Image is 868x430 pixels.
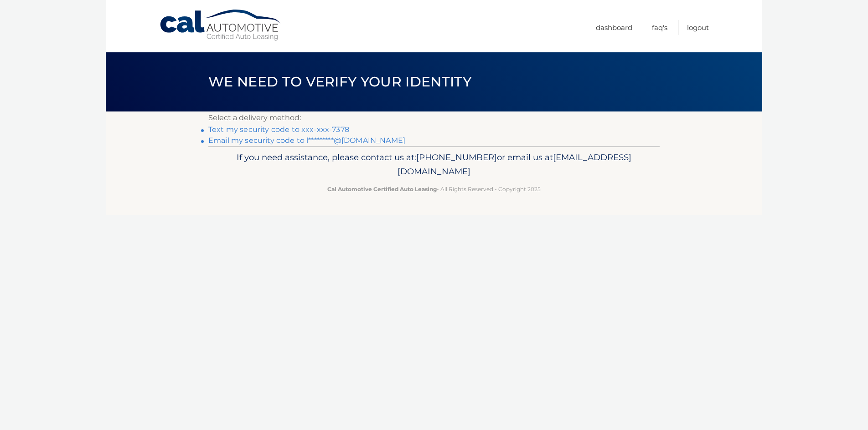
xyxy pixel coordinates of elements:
[652,20,667,35] a: FAQ's
[208,73,471,90] span: We need to verify your identity
[596,20,632,35] a: Dashboard
[208,136,405,145] a: Email my security code to l*********@[DOMAIN_NAME]
[214,184,654,194] p: - All Rights Reserved - Copyright 2025
[159,9,282,41] a: Cal Automotive
[687,20,709,35] a: Logout
[214,150,654,179] p: If you need assistance, please contact us at: or email us at
[208,125,349,134] a: Text my security code to xxx-xxx-7378
[208,111,660,124] p: Select a delivery method:
[416,152,497,162] span: [PHONE_NUMBER]
[327,186,437,192] strong: Cal Automotive Certified Auto Leasing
